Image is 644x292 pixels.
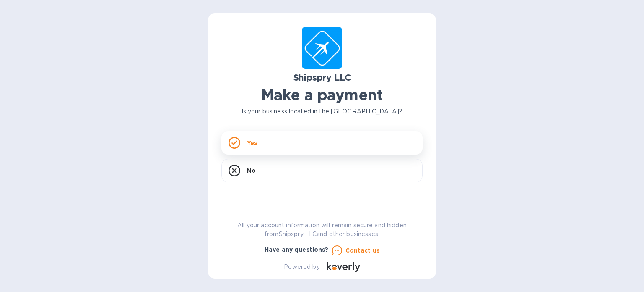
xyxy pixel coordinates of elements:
p: Yes [247,139,257,147]
p: Powered by [284,263,319,271]
p: No [247,166,256,175]
p: Is your business located in the [GEOGRAPHIC_DATA]? [221,107,423,116]
h1: Make a payment [221,86,423,104]
p: All your account information will remain secure and hidden from Shipspry LLC and other businesses. [221,221,423,239]
u: Contact us [345,247,380,254]
b: Shipspry LLC [293,72,351,83]
b: Have any questions? [265,246,329,253]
